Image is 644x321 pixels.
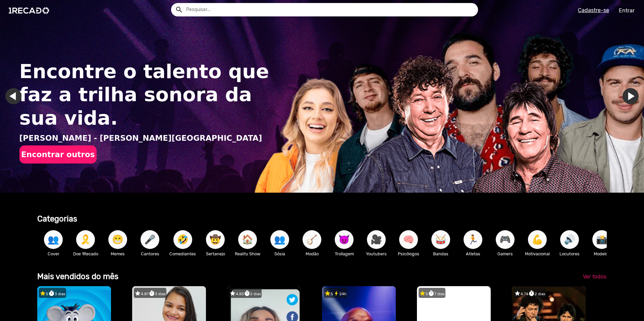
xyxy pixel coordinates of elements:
[238,230,257,249] button: 🏠
[499,230,511,249] span: 🎮
[44,230,63,249] button: 👥
[177,230,189,249] span: 🤣
[532,230,543,249] span: 💪
[242,230,253,249] span: 🏠
[589,251,614,257] p: Modelos
[303,230,321,249] button: 🪕
[331,251,357,257] p: Trollagem
[592,230,611,249] button: 📸
[578,7,609,13] u: Cadastre-se
[525,251,550,257] p: Motivacional
[37,272,118,281] b: Mais vendidos do mês
[403,230,414,249] span: 🧠
[274,230,285,249] span: 👥
[299,251,325,257] p: Modão
[41,251,66,257] p: Cover
[112,230,123,249] span: 😁
[335,230,354,249] button: 😈
[235,251,260,257] p: Reality Show
[105,251,130,257] p: Memes
[267,251,292,257] p: Sósia
[371,230,382,249] span: 🎥
[367,230,386,249] button: 🎥
[614,5,639,16] a: Entrar
[173,230,192,249] button: 🤣
[181,3,478,16] input: Pesquisar...
[144,230,156,249] span: 🎤
[48,230,59,249] span: 👥
[467,230,479,249] span: 🏃
[492,251,518,257] p: Gamers
[37,214,77,223] b: Categorias
[560,230,579,249] button: 🔊
[206,230,225,249] button: 🤠
[141,230,159,249] button: 🎤
[435,230,446,249] span: 🥁
[306,230,318,249] span: 🪕
[169,251,196,257] p: Comediantes
[496,230,515,249] button: 🎮
[137,251,163,257] p: Cantores
[364,251,389,257] p: Youtubers
[76,230,95,249] button: 🎗️
[464,230,482,249] button: 🏃
[583,273,606,280] span: Ver todos
[80,230,91,249] span: 🎗️
[5,88,21,104] a: Ir para o último slide
[431,230,450,249] button: 🥁
[396,251,421,257] p: Psicólogos
[623,88,639,104] a: Ir para o próximo slide
[270,230,289,249] button: 👥
[596,230,607,249] span: 📸
[210,230,221,249] span: 🤠
[19,60,277,129] h1: Encontre o talento que faz a trilha sonora da sua vida.
[19,132,277,144] p: [PERSON_NAME] - [PERSON_NAME][GEOGRAPHIC_DATA]
[175,6,183,14] mat-icon: Example home icon
[557,251,582,257] p: Locutores
[73,251,98,257] p: Doe 1Recado
[428,251,453,257] p: Bandas
[528,230,547,249] button: 💪
[108,230,127,249] button: 😁
[564,230,575,249] span: 🔊
[460,251,486,257] p: Atletas
[173,3,184,15] button: Example home icon
[19,145,97,164] button: Encontrar outros
[338,230,350,249] span: 😈
[203,251,228,257] p: Sertanejo
[399,230,418,249] button: 🧠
